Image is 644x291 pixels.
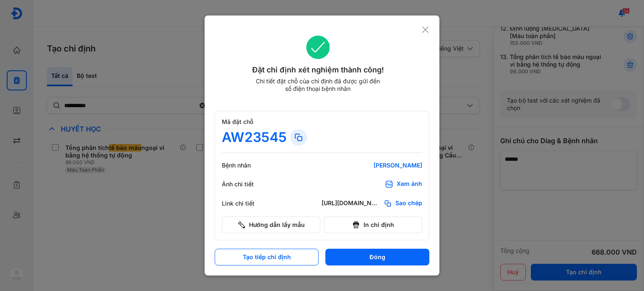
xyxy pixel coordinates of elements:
[215,249,319,265] button: Tạo tiếp chỉ định
[395,199,422,208] span: Sao chép
[324,216,422,233] button: In chỉ định
[215,64,421,76] div: Đặt chỉ định xét nghiệm thành công!
[325,249,429,265] button: Đóng
[222,129,287,146] div: AW23545
[222,200,272,207] div: Link chi tiết
[252,77,384,93] div: Chi tiết đặt chỗ của chỉ định đã được gửi đến số điện thoại bệnh nhân
[222,162,272,169] div: Bệnh nhân
[397,180,422,188] div: Xem ảnh
[322,199,380,208] div: [URL][DOMAIN_NAME]
[222,180,272,188] div: Ảnh chi tiết
[222,216,320,233] button: Hướng dẫn lấy mẫu
[322,162,422,169] div: [PERSON_NAME]
[222,118,422,126] div: Mã đặt chỗ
